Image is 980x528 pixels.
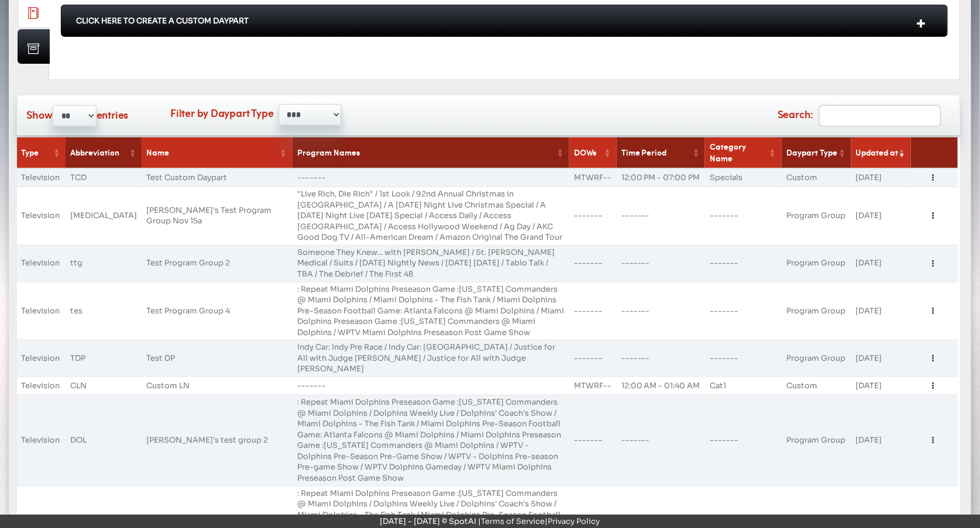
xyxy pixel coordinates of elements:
td: Indy Car: Indy Pre Race / Indy Car: [GEOGRAPHIC_DATA] / Justice for All with Judge [PERSON_NAME] ... [293,340,569,377]
td: [DATE] [851,245,911,282]
td: [DATE] [851,168,911,187]
td: DOL [66,395,142,486]
input: Search: [819,105,941,127]
td: Cat1 [705,377,782,395]
td: [MEDICAL_DATA] [66,187,142,245]
td: Test Program Group 4 [142,282,292,340]
td: tes [66,282,142,340]
td: ------- [617,340,705,377]
td: Custom [782,168,851,187]
td: ------- [617,395,705,486]
td: Program Group [782,395,851,486]
th: &nbsp; [911,137,958,168]
select: Showentries [53,105,97,127]
td: 12:00 PM - 07:00 PM [617,168,705,187]
td: Television [17,245,66,282]
td: Program Group [782,245,851,282]
td: ------- [569,245,617,282]
td: ------- [705,282,782,340]
td: Television [17,168,66,187]
th: Daypart Type: activate to sort column ascending [782,137,851,168]
td: [DATE] [851,340,911,377]
th: Name: activate to sort column ascending [142,137,292,168]
td: [DATE] [851,395,911,486]
td: : Repeat Miami Dolphins Preseason Game :[US_STATE] Commanders @ Miami Dolphins / Miami Dolphins -... [293,282,569,340]
td: Television [17,187,66,245]
td: ------- [569,340,617,377]
th: Program Names: activate to sort column ascending [293,137,569,168]
th: Time Period: activate to sort column ascending [617,137,705,168]
td: Test DP [142,340,292,377]
td: ------- [705,340,782,377]
label: Filter by Daypart Type [170,105,274,120]
td: [DATE] [851,282,911,340]
td: [DATE] [851,377,911,395]
a: Privacy Policy [548,516,600,526]
th: Abbreviation: activate to sort column ascending [66,137,142,168]
td: Test Program Group 2 [142,245,292,282]
a: Terms of Service [482,516,545,526]
td: ------- [617,187,705,245]
td: ------- [569,282,617,340]
td: Test Custom Daypart [142,168,292,187]
label: Show entries [27,105,129,127]
td: MTWRF-- [569,377,617,395]
td: TCD [66,168,142,187]
td: Custom LN [142,377,292,395]
td: Someone They Knew... with [PERSON_NAME] / St. [PERSON_NAME] Medical / Suits / [DATE] Nightly News... [293,245,569,282]
td: [PERSON_NAME]'s test group 2 [142,395,292,486]
td: [DATE] [851,187,911,245]
td: ------- [293,168,569,187]
td: ------- [617,282,705,340]
th: Type: activate to sort column ascending [17,137,66,168]
td: ------- [617,245,705,282]
td: "Live Rich, Die Rich" / 1st Look / 92nd Annual Christmas in [GEOGRAPHIC_DATA] / A [DATE] Night Li... [293,187,569,245]
td: Specials [705,168,782,187]
td: CLN [66,377,142,395]
label: Search: [778,105,941,127]
td: ------- [569,187,617,245]
td: ------- [705,187,782,245]
td: ------- [705,245,782,282]
td: 12:00 AM - 01:40 AM [617,377,705,395]
td: Program Group [782,340,851,377]
td: Television [17,340,66,377]
td: ------- [705,395,782,486]
td: MTWRF-- [569,168,617,187]
td: Television [17,282,66,340]
td: TDP [66,340,142,377]
th: Category Name: activate to sort column ascending [705,137,782,168]
td: ttg [66,245,142,282]
td: Program Group [782,282,851,340]
td: ------- [569,395,617,486]
th: DOWs: activate to sort column ascending [569,137,617,168]
td: : Repeat Miami Dolphins Preseason Game :[US_STATE] Commanders @ Miami Dolphins / Dolphins Weekly ... [293,395,569,486]
td: Television [17,395,66,486]
td: Program Group [782,187,851,245]
td: Television [17,377,66,395]
td: Custom [782,377,851,395]
td: [PERSON_NAME]'s Test Program Group Nov 15a [142,187,292,245]
td: ------- [293,377,569,395]
th: Updated at: activate to sort column ascending [851,137,911,168]
div: Click Here To Create A Custom Daypart [61,5,948,37]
